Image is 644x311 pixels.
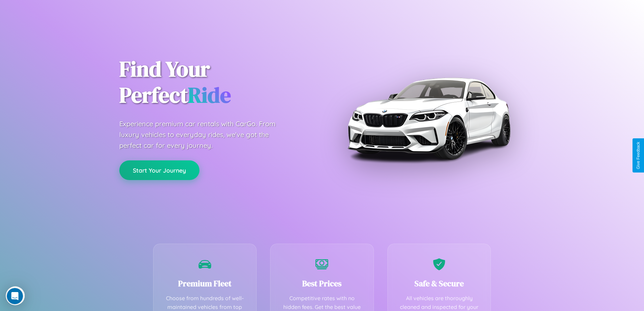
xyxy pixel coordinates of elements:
span: Ride [188,80,231,110]
h3: Safe & Secure [398,278,481,289]
h3: Premium Fleet [164,278,246,289]
button: Start Your Journey [119,160,199,180]
img: Premium BMW car rental vehicle [344,34,513,203]
h3: Best Prices [281,278,363,289]
iframe: Intercom live chat [7,288,23,304]
p: Experience premium car rentals with CarGo. From luxury vehicles to everyday rides, we've got the ... [119,118,288,151]
h1: Find Your Perfect [119,56,312,108]
div: Give Feedback [636,142,641,169]
div: Open Intercom Messenger [3,3,126,21]
iframe: Intercom live chat discovery launcher [6,286,25,305]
